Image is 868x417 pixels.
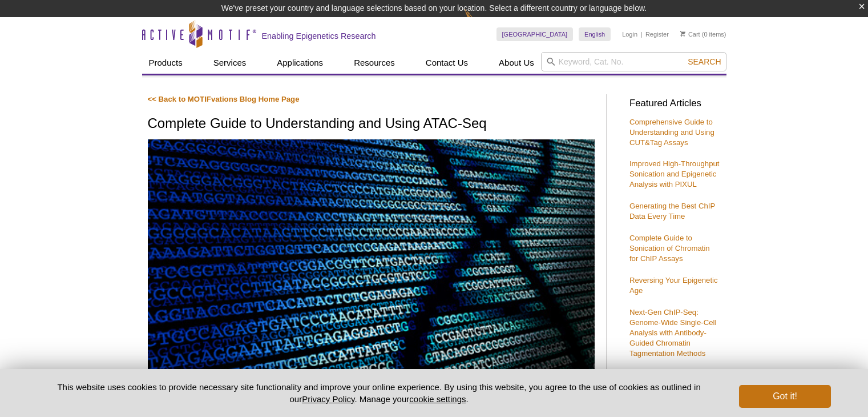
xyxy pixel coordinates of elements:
img: Change Here [465,9,495,35]
a: Resources [347,52,402,74]
a: About Us [492,52,541,74]
a: [GEOGRAPHIC_DATA] [496,27,574,41]
a: << Back to MOTIFvations Blog Home Page [148,95,300,103]
img: Your Cart [680,31,685,37]
h2: Enabling Epigenetics Research [262,31,376,41]
a: Complete Guide to Sonication of Chromatin for ChIP Assays [629,234,710,263]
li: | [641,27,643,41]
a: Contact Us [419,52,475,74]
a: English [579,27,611,41]
h3: Featured Articles [629,99,721,109]
a: Reversing Your Epigenetic Age [629,276,718,295]
h1: Complete Guide to Understanding and Using ATAC-Seq [148,116,595,133]
a: Privacy Policy [302,394,354,404]
a: Login [622,30,637,38]
span: Search [688,57,721,66]
a: Products [142,52,189,74]
a: Applications [270,52,330,74]
a: Next-Gen ChIP-Seq: Genome-Wide Single-Cell Analysis with Antibody-Guided Chromatin Tagmentation M... [629,308,716,358]
a: Generating the Best ChIP Data Every Time [629,202,715,220]
p: This website uses cookies to provide necessary site functionality and improve your online experie... [38,381,721,405]
button: Got it! [739,385,830,408]
li: (0 items) [680,27,726,41]
a: Comprehensive Guide to Understanding and Using CUT&Tag Assays [629,118,714,147]
a: Register [645,30,669,38]
button: Search [684,57,724,67]
a: Improved High-Throughput Sonication and Epigenetic Analysis with PIXUL [629,159,720,189]
input: Keyword, Cat. No. [541,52,726,71]
a: Services [207,52,253,74]
button: cookie settings [409,394,466,404]
img: ATAC-Seq [148,139,595,388]
a: Cart [680,30,700,38]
